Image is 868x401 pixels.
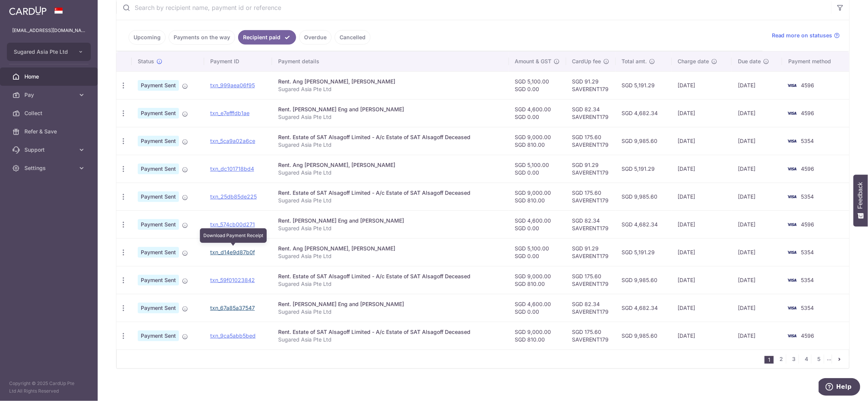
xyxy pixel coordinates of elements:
td: [DATE] [672,210,732,238]
td: [DATE] [732,183,782,210]
td: SGD 4,600.00 SGD 0.00 [509,99,566,127]
span: Due date [738,58,761,65]
span: Payment Sent [138,80,179,91]
td: SGD 5,191.29 [616,238,672,266]
img: Bank Card [784,303,800,313]
span: Feedback [857,182,864,209]
a: txn_e7efffdb1ae [210,110,250,116]
a: txn_67a85a37547 [210,305,255,311]
td: SGD 5,100.00 SGD 0.00 [509,155,566,183]
a: Overdue [299,30,332,45]
td: SGD 5,100.00 SGD 0.00 [509,71,566,99]
th: Payment ID [204,51,272,71]
td: SGD 175.60 SAVERENT179 [566,266,616,294]
td: SGD 4,600.00 SGD 0.00 [509,294,566,322]
img: Bank Card [784,192,800,201]
span: Payment Sent [138,191,179,202]
span: Charge date [678,58,709,65]
p: Sugared Asia Pte Ltd [278,85,502,93]
span: Refer & Save [24,128,75,135]
td: SGD 175.60 SAVERENT179 [566,183,616,210]
img: Bank Card [784,220,800,229]
a: txn_25db85de225 [210,193,257,200]
a: Payments on the way [169,30,235,45]
span: 4596 [801,82,815,88]
td: SGD 82.34 SAVERENT179 [566,99,616,127]
td: SGD 9,000.00 SGD 810.00 [509,322,566,350]
a: Cancelled [335,30,370,45]
a: txn_574cb00d271 [210,221,255,228]
div: Rent. Ang [PERSON_NAME], [PERSON_NAME] [278,245,502,252]
div: Rent. [PERSON_NAME] Eng and [PERSON_NAME] [278,300,502,308]
div: Rent. Estate of SAT Alsagoff Limited - A/c Estate of SAT Alsagoff Deceased [278,273,502,280]
td: SGD 91.29 SAVERENT179 [566,71,616,99]
iframe: Opens a widget where you can find more information [819,378,860,397]
th: Payment method [782,51,849,71]
a: 3 [789,354,799,364]
div: Rent. Estate of SAT Alsagoff Limited - A/c Estate of SAT Alsagoff Deceased [278,133,502,141]
td: SGD 4,600.00 SGD 0.00 [509,210,566,238]
td: SGD 4,682.34 [616,99,672,127]
a: 2 [777,354,786,364]
a: Recipient paid [238,30,296,45]
td: [DATE] [732,210,782,238]
td: SGD 9,985.60 [616,266,672,294]
a: txn_d14e9d87b0f [210,249,255,255]
td: SGD 91.29 SAVERENT179 [566,238,616,266]
div: Download Payment Receipt [200,228,267,243]
img: Bank Card [784,248,800,257]
td: SGD 82.34 SAVERENT179 [566,294,616,322]
a: txn_5ca9a02a6ce [210,138,255,144]
span: 5354 [801,138,814,144]
td: [DATE] [732,71,782,99]
a: txn_9ca5abb5bed [210,332,256,339]
img: Bank Card [784,81,800,90]
span: Payment Sent [138,275,179,286]
span: 4596 [801,332,815,339]
p: Sugared Asia Pte Ltd [278,113,502,121]
div: Rent. Estate of SAT Alsagoff Limited - A/c Estate of SAT Alsagoff Deceased [278,328,502,336]
p: Sugared Asia Pte Ltd [278,252,502,260]
span: CardUp fee [572,58,601,65]
span: 5354 [801,277,814,283]
button: Feedback - Show survey [854,175,868,226]
a: Upcoming [129,30,166,45]
p: Sugared Asia Pte Ltd [278,141,502,149]
div: Rent. Estate of SAT Alsagoff Limited - A/c Estate of SAT Alsagoff Deceased [278,189,502,197]
span: Payment Sent [138,330,179,341]
span: Payment Sent [138,136,179,146]
td: [DATE] [672,322,732,350]
td: SGD 5,191.29 [616,71,672,99]
p: Sugared Asia Pte Ltd [278,308,502,316]
td: SGD 9,985.60 [616,322,672,350]
img: Bank Card [784,164,800,173]
td: [DATE] [732,127,782,155]
td: SGD 82.34 SAVERENT179 [566,210,616,238]
a: txn_dc101718bd4 [210,165,254,172]
a: txn_59f01023842 [210,277,255,283]
td: SGD 4,682.34 [616,294,672,322]
td: [DATE] [672,294,732,322]
span: Status [138,58,154,65]
td: SGD 4,682.34 [616,210,672,238]
span: 4596 [801,221,815,228]
span: Payment Sent [138,303,179,313]
p: Sugared Asia Pte Ltd [278,280,502,288]
td: SGD 9,000.00 SGD 810.00 [509,266,566,294]
span: Payment Sent [138,164,179,174]
span: 5354 [801,193,814,200]
td: SGD 5,100.00 SGD 0.00 [509,238,566,266]
td: [DATE] [732,155,782,183]
td: SGD 5,191.29 [616,155,672,183]
li: 1 [765,356,774,364]
td: SGD 9,985.60 [616,127,672,155]
td: SGD 175.60 SAVERENT179 [566,322,616,350]
td: [DATE] [672,127,732,155]
div: Rent. Ang [PERSON_NAME], [PERSON_NAME] [278,78,502,85]
div: Rent. [PERSON_NAME] Eng and [PERSON_NAME] [278,217,502,225]
span: Total amt. [622,58,647,65]
span: 4596 [801,110,815,116]
img: Bank Card [784,109,800,118]
span: Settings [24,164,75,172]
